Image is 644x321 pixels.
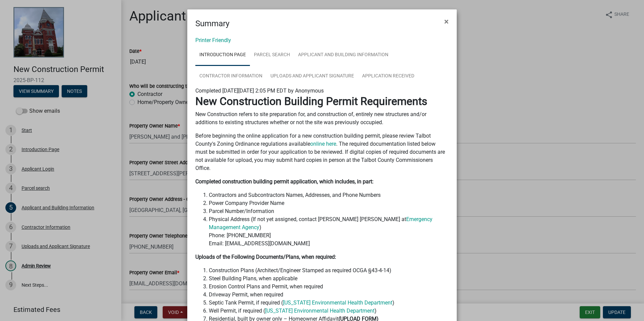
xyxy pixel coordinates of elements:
[209,291,449,299] li: Driveway Permit, when required
[195,66,266,87] a: Contractor Information
[195,17,229,30] h4: Summary
[195,132,449,172] p: Before beginning the online application for a new construction building permit, please review Tal...
[195,254,336,260] strong: Uploads of the Following Documents/Plans, when required:
[209,266,449,275] li: Construction Plans (Architect/Engineer Stamped as required OCGA §43-4-14)
[209,275,449,283] li: Steel Building Plans, when applicable
[444,17,449,26] span: ×
[195,37,231,43] a: Printer Friendly
[439,12,454,31] button: Close
[195,110,449,127] p: New Construction refers to site preparation for, and construction of, entirely new structures and...
[209,215,449,248] li: Physical Address (If not yet assigned, contact [PERSON_NAME] [PERSON_NAME] at ) Phone: [PHONE_NUM...
[195,95,427,108] strong: New Construction Building Permit Requirements
[209,199,449,207] li: Power Company Provider Name
[195,87,324,94] span: Completed [DATE][DATE] 2:05 PM EDT by Anonymous
[283,299,392,306] a: [US_STATE] Environmental Health Department
[358,66,418,87] a: Application Received
[209,191,449,199] li: Contractors and Subcontractors Names, Addresses, and Phone Numbers
[266,66,358,87] a: Uploads and Applicant Signature
[310,141,336,147] a: online here
[209,207,449,215] li: Parcel Number/Information
[209,283,449,291] li: Erosion Control Plans and Permit, when required
[209,299,449,307] li: Septic Tank Permit, if required ( )
[294,44,392,66] a: Applicant and Building Information
[250,44,294,66] a: Parcel search
[209,307,449,315] li: Well Permit, if required ( )
[195,44,250,66] a: Introduction Page
[195,178,374,185] strong: Completed construction building permit application, which includes, in part:
[265,308,375,314] a: [US_STATE] Environmental Health Department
